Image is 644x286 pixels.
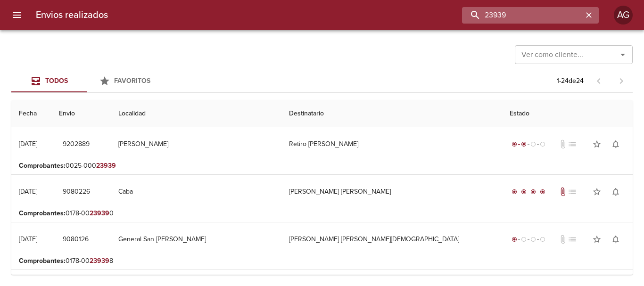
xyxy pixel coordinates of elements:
button: menu [6,4,28,26]
span: notifications_none [611,187,620,196]
button: Abrir [616,48,629,61]
span: radio_button_checked [540,189,545,195]
span: Todos [45,77,68,85]
div: Generado [510,235,547,244]
span: notifications_none [611,235,620,244]
td: [PERSON_NAME] [111,127,281,161]
span: notifications_none [611,139,620,149]
span: radio_button_checked [521,189,527,195]
h6: Envios realizados [36,8,108,23]
em: 23939 [90,209,109,217]
span: radio_button_unchecked [530,141,536,147]
div: Despachado [510,139,547,149]
div: Tabs Envios [11,70,162,92]
span: radio_button_checked [512,141,517,147]
button: Activar notificaciones [606,135,625,154]
em: 23939 [96,162,116,170]
span: star_border [592,235,602,244]
em: 23939 [90,257,109,265]
b: Comprobantes : [19,162,66,170]
span: radio_button_checked [530,189,536,195]
th: Localidad [111,100,281,127]
div: [DATE] [19,140,37,148]
span: star_border [592,139,602,149]
div: [DATE] [19,188,37,196]
td: Retiro [PERSON_NAME] [281,127,502,161]
span: No tiene pedido asociado [568,235,577,244]
span: 9080226 [63,186,90,198]
span: 9202889 [63,139,90,150]
button: Activar notificaciones [606,230,625,249]
div: [DATE] [19,235,37,243]
div: Entregado [510,187,547,196]
span: Favoritos [114,77,150,85]
span: No tiene pedido asociado [568,187,577,196]
span: radio_button_unchecked [521,237,527,242]
th: Envio [51,100,111,127]
span: radio_button_unchecked [540,237,545,242]
button: 9080126 [59,231,92,248]
b: Comprobantes : [19,209,66,217]
span: radio_button_unchecked [540,141,545,147]
span: star_border [592,187,602,196]
th: Destinatario [281,100,502,127]
td: General San [PERSON_NAME] [111,222,281,256]
span: radio_button_checked [512,237,517,242]
td: Caba [111,175,281,209]
p: 0025-000 [19,161,625,171]
button: Activar notificaciones [606,182,625,201]
span: No tiene pedido asociado [568,139,577,149]
td: [PERSON_NAME] [PERSON_NAME][DEMOGRAPHIC_DATA] [281,222,502,256]
td: [PERSON_NAME] [PERSON_NAME] [281,175,502,209]
input: buscar [462,7,583,24]
span: radio_button_checked [512,189,517,195]
button: 9202889 [59,136,93,153]
th: Estado [502,100,633,127]
span: Pagina siguiente [610,70,633,92]
button: 9080226 [59,183,94,201]
button: Agregar a favoritos [587,230,606,249]
p: 0178-00 0 [19,209,625,218]
span: 9080126 [63,234,89,245]
p: 1 - 24 de 24 [557,76,584,86]
button: Agregar a favoritos [587,135,606,154]
span: No tiene documentos adjuntos [558,235,568,244]
span: No tiene documentos adjuntos [558,139,568,149]
span: Tiene documentos adjuntos [558,187,568,196]
b: Comprobantes : [19,257,66,265]
th: Fecha [11,100,51,127]
span: radio_button_checked [521,141,527,147]
button: Agregar a favoritos [587,182,606,201]
div: AG [614,6,633,25]
span: radio_button_unchecked [530,237,536,242]
p: 0178-00 8 [19,256,625,266]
